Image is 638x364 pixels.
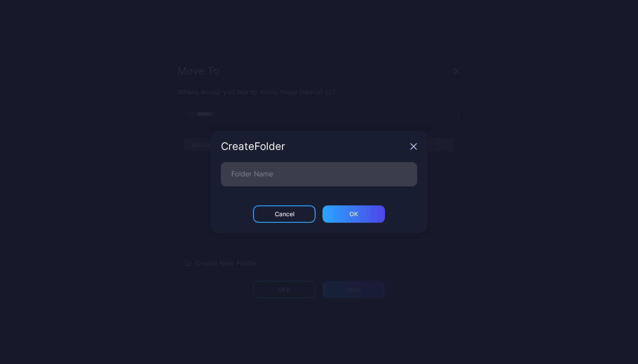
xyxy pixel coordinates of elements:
div: ОК [349,211,358,218]
div: Cancel [275,211,294,218]
div: Create Folder [221,141,407,152]
button: ОК [322,205,385,223]
input: Folder Name [221,162,417,186]
button: Cancel [253,205,316,223]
